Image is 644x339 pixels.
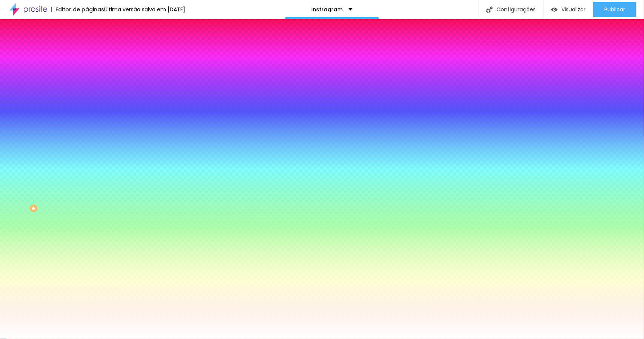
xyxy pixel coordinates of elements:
div: Última versão salva em [DATE] [104,7,185,12]
img: view-1.svg [551,6,558,13]
div: Editor de páginas [51,7,104,12]
span: Publicar [604,6,625,12]
button: Publicar [593,2,636,17]
img: Icone [486,6,493,13]
p: Instragram [312,7,343,12]
button: Visualizar [544,2,593,17]
span: Visualizar [561,6,586,12]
